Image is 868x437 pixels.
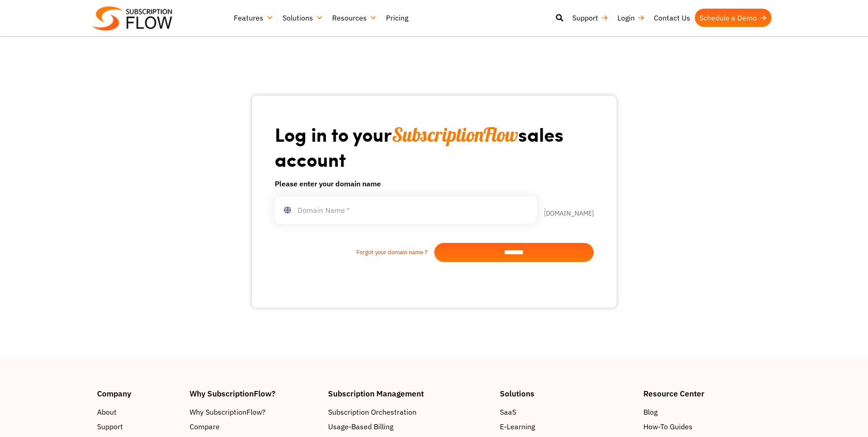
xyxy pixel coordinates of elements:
a: Compare [190,421,319,432]
a: Resources [328,9,381,27]
h4: Resource Center [643,390,771,397]
a: About [97,406,181,417]
span: SaaS [500,406,516,417]
h4: Solutions [500,390,634,397]
a: Why SubscriptionFlow? [190,406,319,417]
a: Contact Us [649,9,695,27]
img: Subscriptionflow [92,6,172,31]
a: Usage-Based Billing [328,421,491,432]
span: Usage-Based Billing [328,421,393,432]
a: Support [568,9,613,27]
a: Blog [643,406,771,417]
a: Schedule a Demo [695,9,771,27]
span: Subscription Orchestration [328,406,416,417]
a: Login [613,9,649,27]
span: About [97,406,117,417]
a: SaaS [500,406,634,417]
h4: Company [97,390,181,397]
span: SubscriptionFlow [392,123,518,147]
span: E-Learning [500,421,535,432]
a: Support [97,421,181,432]
span: Support [97,421,123,432]
h6: Please enter your domain name [275,178,594,189]
span: Compare [190,421,220,432]
a: Subscription Orchestration [328,406,491,417]
a: Solutions [278,9,328,27]
label: .[DOMAIN_NAME] [537,204,594,216]
a: Forgot your domain name ? [275,248,434,257]
h4: Why SubscriptionFlow? [190,390,319,397]
h1: Log in to your sales account [275,122,594,171]
span: Blog [643,406,657,417]
a: How-To Guides [643,421,771,432]
a: E-Learning [500,421,634,432]
span: Why SubscriptionFlow? [190,406,266,417]
span: How-To Guides [643,421,693,432]
a: Features [229,9,278,27]
a: Pricing [381,9,413,27]
h4: Subscription Management [328,390,491,397]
